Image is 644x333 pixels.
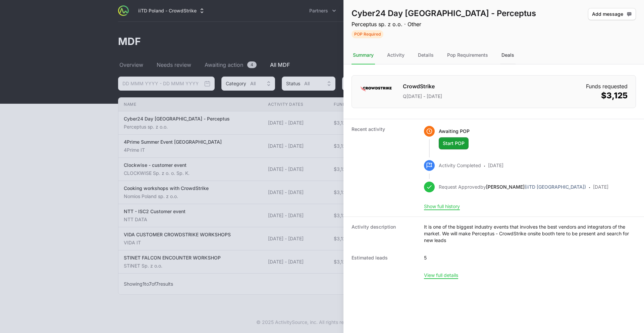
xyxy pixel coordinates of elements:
time: [DATE] [488,162,503,168]
dd: It is one of the biggest industry events that involves the best vendors and integrators of the ma... [424,224,636,244]
div: Summary [352,46,375,64]
p: Request Approved by [439,184,586,192]
time: [DATE] [593,184,608,190]
div: Details [417,46,435,64]
h1: Cyber24 Day [GEOGRAPHIC_DATA] - Perceptus [352,8,536,19]
span: · [484,161,485,171]
img: CrowdStrike [360,82,392,96]
nav: Tabs [343,46,644,64]
span: Activity Status [352,30,536,38]
p: Q[DATE] - [DATE] [403,93,442,101]
span: Add message [592,10,632,18]
div: Activity [386,46,406,64]
ul: Activity history timeline [424,126,608,203]
button: View full details [424,272,458,278]
h1: CrowdStrike [403,82,442,92]
span: Start POP [443,139,465,147]
button: Add message [588,8,636,20]
button: Start POP [439,137,469,149]
dt: Funds requested [586,82,628,90]
span: (iiTD [GEOGRAPHIC_DATA]) [525,184,586,190]
button: Show full history [424,203,460,209]
div: Activity actions [588,8,636,38]
dt: Recent activity [352,126,416,210]
span: · [589,183,590,192]
a: [PERSON_NAME](iiTD [GEOGRAPHIC_DATA]) [486,184,586,190]
dd: $3,125 [586,90,628,101]
span: Awaiting POP [439,128,470,134]
p: Perceptus sp. z o.o. · Other [352,20,536,28]
p: Activity Completed [439,162,481,171]
dt: Activity description [352,224,416,244]
dt: Estimated leads [352,254,416,261]
dd: 5 [424,254,427,261]
div: Deals [500,46,516,64]
div: Pop Requirements [446,46,489,64]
